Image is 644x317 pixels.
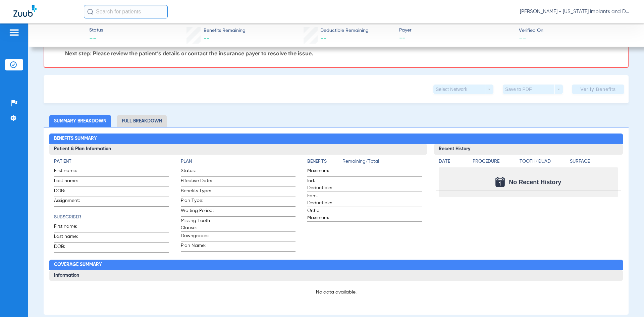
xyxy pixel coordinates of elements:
app-breakdown-title: Tooth/Quad [520,158,568,167]
app-breakdown-title: Date [439,158,467,167]
span: Assignment: [54,197,87,206]
h4: Benefits [307,158,342,165]
h4: Date [439,158,467,165]
span: Missing Tooth Clause: [181,217,214,231]
h2: Benefits Summary [49,134,623,144]
span: First name: [54,167,87,176]
p: Next step: Please review the patient’s details or contact the insurance payer to resolve the issue. [65,50,621,57]
span: [PERSON_NAME] - [US_STATE] Implants and Dentures [520,8,631,15]
h4: Tooth/Quad [520,158,568,165]
h4: Patient [54,158,169,165]
app-breakdown-title: Benefits [307,158,342,167]
app-breakdown-title: Procedure [473,158,517,167]
h2: Coverage Summary [49,260,623,270]
span: Last name: [54,177,87,187]
span: First name: [54,223,87,232]
span: -- [204,36,210,42]
h4: Procedure [473,158,517,165]
span: Downgrades: [181,232,214,242]
span: Status: [181,167,214,176]
span: Effective Date: [181,177,214,187]
span: Deductible Remaining [320,27,369,34]
span: Status [89,27,103,34]
img: Zuub Logo [13,5,37,17]
h4: Subscriber [54,214,169,221]
h3: Information [49,270,623,281]
span: -- [320,36,326,42]
img: Search Icon [87,9,93,15]
span: Ind. Deductible: [307,177,340,192]
li: Summary Breakdown [49,115,111,127]
span: Plan Name: [181,242,214,251]
span: Verified On [519,27,633,34]
span: Benefits Remaining [204,27,246,34]
h3: Recent History [434,144,623,155]
img: hamburger-icon [9,29,19,37]
span: DOB: [54,188,87,197]
span: Ortho Maximum: [307,207,340,221]
span: Fam. Deductible: [307,193,340,207]
span: DOB: [54,243,87,252]
p: No data available. [54,289,618,296]
span: Waiting Period: [181,207,214,216]
span: Benefits Type: [181,188,214,197]
img: Calendar [495,177,505,187]
span: -- [399,34,513,43]
span: Payer [399,27,513,34]
span: Last name: [54,233,87,242]
span: -- [89,34,103,44]
app-breakdown-title: Surface [570,158,618,167]
span: Maximum: [307,167,340,176]
h4: Plan [181,158,296,165]
span: Remaining/Total [342,158,422,167]
h3: Patient & Plan Information [49,144,427,155]
input: Search for patients [84,5,168,18]
h4: Surface [570,158,618,165]
span: -- [519,35,526,42]
span: No Recent History [509,179,561,186]
span: Plan Type: [181,197,214,206]
li: Full Breakdown [117,115,167,127]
